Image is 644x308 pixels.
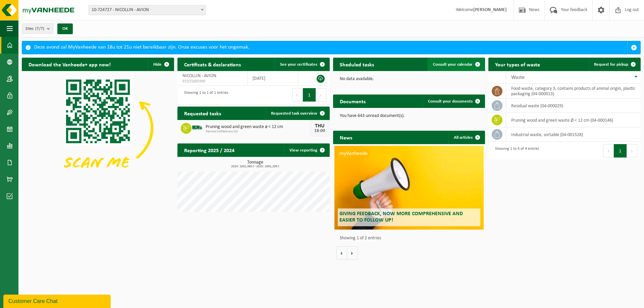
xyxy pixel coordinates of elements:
span: Requested task overview [271,111,317,116]
span: Sites [25,24,44,34]
span: Request for pickup [594,62,628,67]
div: 18-09 [313,129,326,133]
td: food waste, category 3, contains products of animal origin, plastic packaging (04-000013) [506,84,641,99]
div: THU [313,123,326,129]
div: Deze avond zal MyVanheede van 18u tot 21u niet bereikbaar zijn. Onze excuses voor het ongemak. [34,41,627,54]
button: Previous [603,144,614,158]
h2: Requested tasks [177,107,228,120]
h2: Your types of waste [488,58,547,71]
div: Showing 1 to 1 of 1 entries [181,87,228,102]
span: Pruning wood and green waste ø < 12 cm [206,124,310,130]
td: pruning wood and green waste Ø < 12 cm (04-000146) [506,113,641,127]
button: Next [316,88,326,102]
img: BL-SO-LV [192,122,203,133]
p: You have 643 unread document(s). [340,114,479,118]
td: industrial waste, sortable (04-001528) [506,127,641,142]
span: NICOLLIN - AVION [182,73,216,78]
span: RED25005990 [182,79,242,84]
button: Hide [148,58,173,71]
button: 1 [303,88,316,102]
button: Vorige [336,246,347,260]
button: OK [57,23,73,34]
h2: Reporting 2025 / 2024 [177,143,241,157]
a: Requested task overview [266,107,329,120]
button: 1 [614,144,627,158]
h2: Certificats & declarations [177,58,248,71]
span: myVanheede [338,149,369,158]
a: Request for pickup [589,58,640,71]
div: Showing 1 to 4 of 4 entries [492,143,539,158]
p: Showing 1 of 2 entries [340,236,482,241]
td: residual waste (04-000029) [506,99,641,113]
iframe: chat widget [3,293,112,308]
p: No data available. [340,77,479,81]
span: Planned Selfdelivery/SD [206,130,310,134]
button: Volgende [347,246,358,260]
a: Consult your calendar [428,58,484,71]
span: Consult your calendar [433,62,473,67]
h3: Tonnage [181,160,330,168]
a: View reporting [284,143,329,157]
a: All articles [448,131,484,144]
a: See your certificates [275,58,329,71]
h2: Sheduled tasks [333,58,381,71]
span: 10-724727 - NICOLLIN - AVION [89,5,206,15]
h2: Documents [333,95,372,108]
span: Hide [153,62,162,67]
span: 10-724727 - NICOLLIN - AVION [89,5,206,15]
button: Sites(7/7) [22,23,53,34]
td: [DATE] [248,71,299,86]
a: Consult your documents [423,95,484,108]
h2: News [333,131,359,144]
span: Consult your documents [428,99,473,104]
a: myVanheede Giving feedback, now more comprehensive and easier to follow up! [334,146,484,230]
count: (7/7) [35,26,44,31]
img: Download de VHEPlus App [22,71,174,185]
span: See your certificates [280,62,317,67]
span: 2024: 1001,480 t - 2025: 1091,295 t [181,165,330,168]
span: Waste [511,75,525,80]
strong: [PERSON_NAME] [473,7,507,12]
button: Previous [292,88,303,102]
h2: Download the Vanheede+ app now! [22,58,117,71]
span: Giving feedback, now more comprehensive and easier to follow up! [339,211,463,223]
button: Next [627,144,637,158]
